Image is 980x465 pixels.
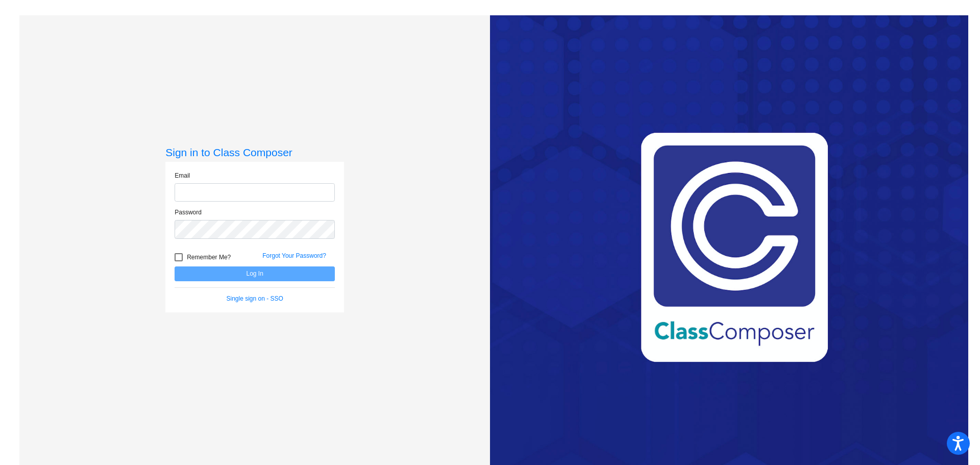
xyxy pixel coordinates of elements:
span: Remember Me? [187,251,231,263]
button: Log In [175,266,335,281]
a: Single sign on - SSO [227,295,283,302]
label: Password [175,208,202,217]
label: Email [175,171,190,180]
a: Forgot Your Password? [262,252,326,259]
h3: Sign in to Class Composer [165,146,344,159]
